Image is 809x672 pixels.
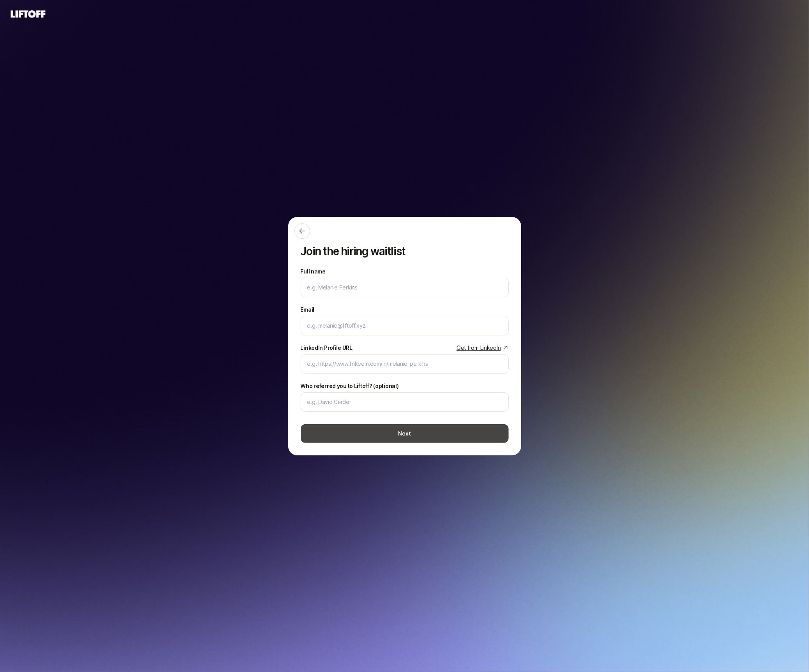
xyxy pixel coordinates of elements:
[301,245,509,258] p: Join the hiring waitlist
[307,283,502,292] input: e.g. Melanie Perkins
[301,343,353,353] div: LinkedIn Profile URL
[301,267,326,276] label: Full name
[456,343,508,353] a: Get from LinkedIn
[301,305,315,314] label: Email
[307,321,502,330] input: e.g. melanie@liftoff.xyz
[307,397,502,407] input: e.g. David Carder
[307,359,502,369] input: e.g. https://www.linkedin.com/in/melanie-perkins
[301,424,509,443] button: Next
[301,381,399,391] label: Who referred you to Liftoff? (optional)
